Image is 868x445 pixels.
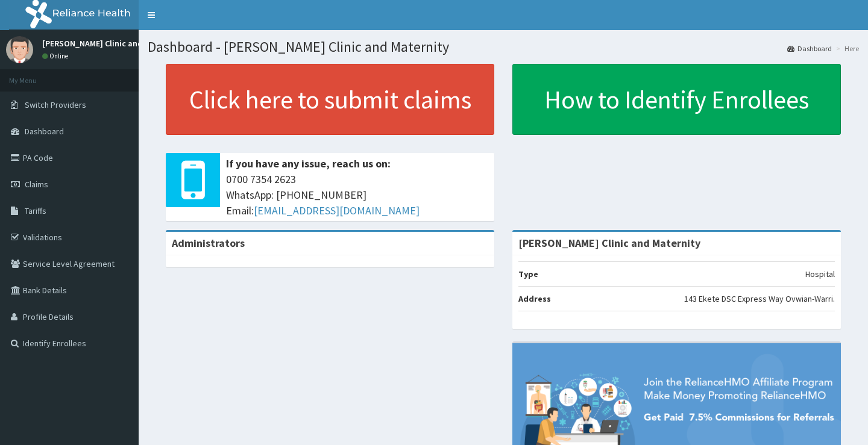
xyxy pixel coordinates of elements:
p: [PERSON_NAME] Clinic and Maternity [42,39,181,48]
b: If you have any issue, reach us on: [226,157,391,170]
p: 143 Ekete DSC Express Way Ovwian-Warri. [684,293,835,305]
strong: [PERSON_NAME] Clinic and Maternity [518,236,700,250]
span: Tariffs [25,205,46,216]
span: Dashboard [25,126,64,137]
span: Switch Providers [25,99,86,110]
span: Claims [25,179,48,190]
a: Online [42,52,71,60]
b: Type [518,269,538,279]
h1: Dashboard - [PERSON_NAME] Clinic and Maternity [148,39,859,55]
p: Hospital [805,268,835,280]
img: User Image [6,36,33,63]
b: Administrators [172,236,245,250]
a: Click here to submit claims [166,64,494,135]
b: Address [518,293,551,304]
li: Here [833,43,859,54]
span: 0700 7354 2623 WhatsApp: [PHONE_NUMBER] Email: [226,172,488,218]
a: [EMAIL_ADDRESS][DOMAIN_NAME] [254,204,420,217]
a: Dashboard [787,43,832,54]
a: How to Identify Enrollees [512,64,841,135]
